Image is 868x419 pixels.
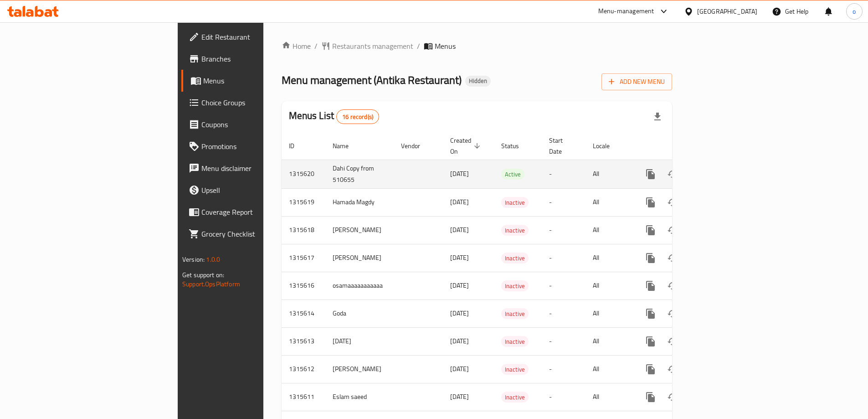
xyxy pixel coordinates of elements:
td: All [586,160,632,188]
td: - [542,327,586,355]
div: Inactive [501,392,529,403]
li: / [417,41,420,52]
span: Status [501,140,531,151]
div: Inactive [501,197,529,208]
span: Start Date [549,135,575,157]
span: Menus [203,75,315,86]
h2: Menus List [289,109,379,124]
a: Branches [181,48,323,70]
span: Vendor [401,140,432,151]
span: [DATE] [450,196,469,208]
a: Choice Groups [181,92,323,114]
button: more [640,386,662,408]
td: - [542,272,586,300]
a: Upsell [181,179,323,201]
span: Version: [182,253,205,265]
a: Restaurants management [321,41,413,52]
span: Upsell [201,185,315,196]
button: Change Status [662,247,683,269]
a: Grocery Checklist [181,223,323,245]
span: Inactive [501,253,529,264]
button: more [640,358,662,380]
td: osamaaaaaaaaaaa [325,272,394,300]
td: Hamada Magdy [325,188,394,216]
span: Created On [450,135,483,157]
td: All [586,272,632,300]
button: more [640,247,662,269]
span: Menu management ( Antika Restaurant ) [282,70,462,90]
button: Change Status [662,303,683,325]
span: Inactive [501,197,529,208]
td: - [542,300,586,327]
div: Menu-management [598,6,654,17]
span: Coupons [201,119,315,130]
span: Promotions [201,141,315,152]
td: All [586,188,632,216]
button: Change Status [662,358,683,380]
button: Change Status [662,191,683,213]
div: Inactive [501,280,529,291]
td: [PERSON_NAME] [325,244,394,272]
span: Hidden [465,77,491,85]
a: Coupons [181,114,323,135]
span: Active [501,169,524,180]
a: Menus [181,70,323,92]
div: Hidden [465,76,491,87]
button: more [640,331,662,352]
div: Inactive [501,308,529,319]
span: Coverage Report [201,207,315,217]
td: [PERSON_NAME] [325,216,394,244]
span: [DATE] [450,279,469,291]
div: Inactive [501,364,529,375]
div: Inactive [501,336,529,347]
td: All [586,355,632,383]
span: Inactive [501,225,529,236]
td: Goda [325,300,394,327]
td: All [586,300,632,327]
button: Add New Menu [601,73,672,90]
span: 1.0.0 [206,253,220,265]
span: Inactive [501,364,529,375]
button: Change Status [662,386,683,408]
td: All [586,216,632,244]
span: Edit Restaurant [201,31,315,42]
td: Dahi Copy from 510655 [325,160,394,188]
span: Inactive [501,309,529,319]
span: [DATE] [450,168,469,180]
span: Grocery Checklist [201,228,315,239]
button: more [640,275,662,297]
nav: breadcrumb [282,41,672,52]
div: Export file [647,106,668,128]
a: Edit Restaurant [181,26,323,48]
span: 16 record(s) [337,113,379,121]
th: Actions [632,132,734,160]
td: All [586,244,632,272]
td: - [542,244,586,272]
span: Add New Menu [609,76,665,88]
div: [GEOGRAPHIC_DATA] [697,6,757,16]
span: [DATE] [450,224,469,236]
a: Coverage Report [181,201,323,223]
td: - [542,188,586,216]
a: Menu disclaimer [181,157,323,179]
button: Change Status [662,219,683,241]
td: [DATE] [325,327,394,355]
span: [DATE] [450,335,469,347]
td: Eslam saeed [325,383,394,411]
span: [DATE] [450,363,469,375]
span: Inactive [501,336,529,347]
button: Change Status [662,275,683,297]
td: [PERSON_NAME] [325,355,394,383]
button: more [640,191,662,213]
button: Change Status [662,331,683,352]
td: All [586,383,632,411]
span: Inactive [501,281,529,291]
span: [DATE] [450,391,469,403]
span: Branches [201,53,315,64]
span: Menus [435,41,456,52]
td: All [586,327,632,355]
span: Choice Groups [201,97,315,108]
div: Inactive [501,253,529,264]
a: Promotions [181,135,323,157]
span: ID [289,140,306,151]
